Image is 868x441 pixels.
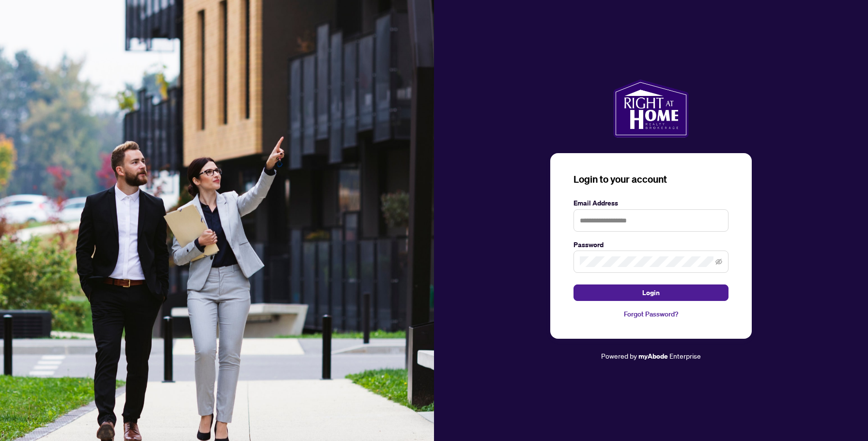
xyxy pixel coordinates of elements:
[573,173,728,186] h3: Login to your account
[638,351,668,362] a: myAbode
[601,351,637,360] span: Powered by
[573,309,728,319] a: Forgot Password?
[613,79,688,138] img: ma-logo
[642,285,660,300] span: Login
[715,258,722,265] span: eye-invisible
[669,351,701,360] span: Enterprise
[573,239,728,250] label: Password
[573,284,728,301] button: Login
[573,198,728,208] label: Email Address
